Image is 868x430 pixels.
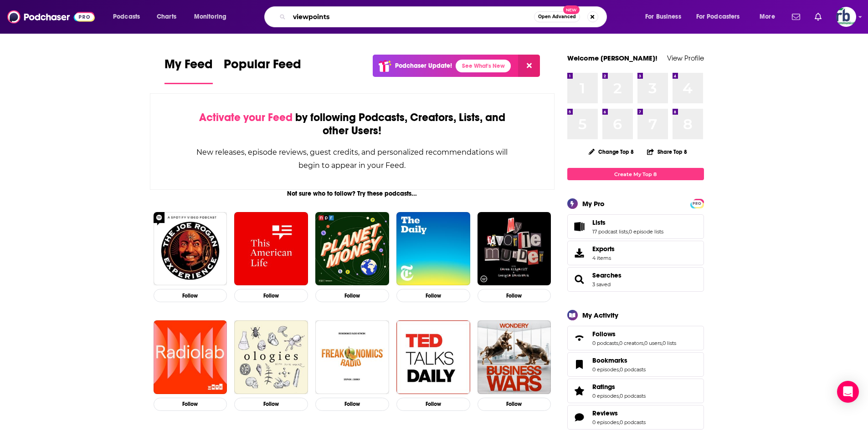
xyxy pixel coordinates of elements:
[234,212,308,286] img: This American Life
[563,5,580,14] span: New
[620,419,646,425] a: 0 podcasts
[570,384,589,397] a: Ratings
[592,356,627,364] span: Bookmarks
[315,212,389,286] img: Planet Money
[154,289,227,302] button: Follow
[837,381,859,403] div: Open Intercom Messenger
[396,320,470,394] img: TED Talks Daily
[567,168,704,180] a: Create My Top 8
[567,241,704,265] a: Exports
[396,212,470,286] img: The Daily
[592,228,628,235] a: 17 podcast lists
[592,409,618,417] span: Reviews
[619,366,620,373] span: ,
[836,7,856,27] img: User Profile
[836,7,856,27] span: Logged in as johannarb
[157,10,176,23] span: Charts
[619,419,620,425] span: ,
[645,10,681,23] span: For Business
[592,340,618,346] a: 0 podcasts
[478,398,551,411] button: Follow
[592,218,663,227] a: Lists
[592,330,616,338] span: Follows
[639,10,693,24] button: open menu
[154,320,227,394] img: Radiolab
[154,212,227,286] img: The Joe Rogan Experience
[690,10,753,24] button: open menu
[396,289,470,302] button: Follow
[234,289,308,302] button: Follow
[234,398,308,411] button: Follow
[592,245,615,253] span: Exports
[696,10,740,23] span: For Podcasters
[644,340,662,346] a: 0 users
[620,366,646,373] a: 0 podcasts
[570,358,589,371] a: Bookmarks
[760,10,775,23] span: More
[592,383,646,391] a: Ratings
[534,11,580,22] button: Open AdvancedNew
[570,332,589,344] a: Follows
[234,320,308,394] a: Ologies with Alie Ward
[629,228,663,235] a: 0 episode lists
[662,340,663,346] span: ,
[196,111,509,137] div: by following Podcasts, Creators, Lists, and other Users!
[811,9,825,25] a: Show notifications dropdown
[570,273,589,286] a: Searches
[592,281,611,288] a: 3 saved
[592,218,606,227] span: Lists
[583,146,640,157] button: Change Top 8
[592,419,619,425] a: 0 episodes
[478,289,551,302] button: Follow
[164,56,213,77] span: My Feed
[567,379,704,403] span: Ratings
[396,398,470,411] button: Follow
[620,393,646,399] a: 0 podcasts
[582,199,605,208] div: My Pro
[618,340,619,346] span: ,
[164,56,213,84] a: My Feed
[692,200,703,207] a: PRO
[188,10,238,24] button: open menu
[315,289,389,302] button: Follow
[667,54,704,62] a: View Profile
[592,366,619,373] a: 0 episodes
[315,398,389,411] button: Follow
[592,383,615,391] span: Ratings
[478,212,551,286] img: My Favorite Murder with Karen Kilgariff and Georgia Hardstark
[592,393,619,399] a: 0 episodes
[692,200,703,207] span: PRO
[753,10,786,24] button: open menu
[315,320,389,394] a: Freakonomics Radio
[224,56,301,77] span: Popular Feed
[150,190,555,197] div: Not sure who to follow? Try these podcasts...
[619,393,620,399] span: ,
[592,409,646,417] a: Reviews
[107,10,152,24] button: open menu
[592,271,621,279] a: Searches
[788,9,804,25] a: Show notifications dropdown
[289,10,534,24] input: Search podcasts, credits, & more...
[582,311,618,319] div: My Activity
[567,326,704,350] span: Follows
[154,398,227,411] button: Follow
[592,255,615,261] span: 4 items
[570,411,589,424] a: Reviews
[836,7,856,27] button: Show profile menu
[570,247,589,259] span: Exports
[619,340,643,346] a: 0 creators
[567,214,704,239] span: Lists
[7,8,95,25] img: Podchaser - Follow, Share and Rate Podcasts
[567,405,704,430] span: Reviews
[567,54,657,62] a: Welcome [PERSON_NAME]!
[570,220,589,233] a: Lists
